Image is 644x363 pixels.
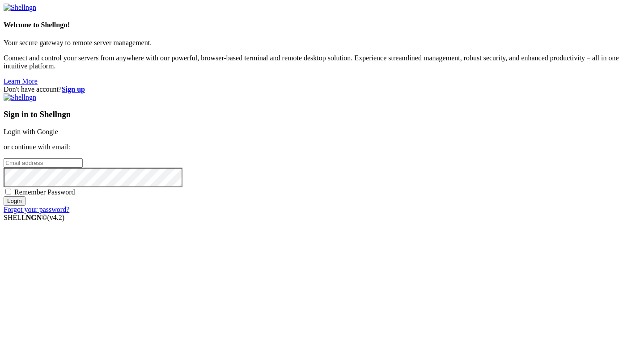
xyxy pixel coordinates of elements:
[4,206,69,213] a: Forgot your password?
[4,54,640,70] p: Connect and control your servers from anywhere with our powerful, browser-based terminal and remo...
[4,39,640,47] p: Your secure gateway to remote server management.
[26,214,42,221] b: NGN
[4,214,64,221] span: SHELL ©
[14,188,75,196] span: Remember Password
[4,4,36,12] img: Shellngn
[4,143,640,151] p: or continue with email:
[5,189,11,194] input: Remember Password
[62,85,85,93] a: Sign up
[4,77,38,85] a: Learn More
[4,85,640,93] div: Don't have account?
[4,110,640,119] h3: Sign in to Shellngn
[4,196,25,206] input: Login
[4,21,640,29] h4: Welcome to Shellngn!
[4,93,36,101] img: Shellngn
[4,128,58,135] a: Login with Google
[4,158,83,168] input: Email address
[47,214,65,221] span: 4.2.0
